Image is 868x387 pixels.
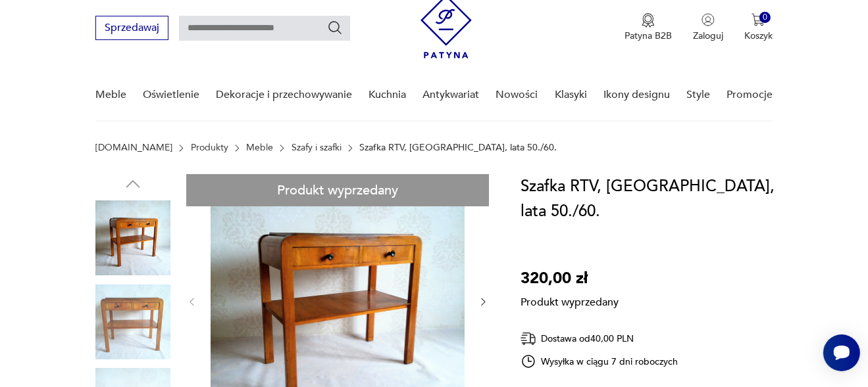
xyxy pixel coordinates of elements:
a: [DOMAIN_NAME] [95,143,172,153]
button: Patyna B2B [625,13,672,42]
img: Ikonka użytkownika [702,13,715,26]
button: Szukaj [327,20,343,35]
a: Meble [246,143,273,153]
a: Kuchnia [369,70,406,120]
p: Patyna B2B [625,30,672,42]
a: Meble [95,70,126,120]
div: 0 [759,12,771,23]
button: 0Koszyk [744,13,773,42]
a: Style [686,70,710,120]
a: Ikony designu [603,70,670,120]
a: Dekoracje i przechowywanie [216,70,352,120]
a: Oświetlenie [143,70,199,120]
p: Zaloguj [693,30,723,42]
a: Klasyki [555,70,587,120]
img: Ikona medalu [642,13,655,28]
button: Sprzedawaj [95,16,168,40]
a: Promocje [727,70,773,120]
a: Ikona medaluPatyna B2B [625,13,672,42]
img: Ikona koszyka [752,13,765,26]
button: Zaloguj [693,13,723,42]
p: 320,00 zł [521,266,619,291]
a: Sprzedawaj [95,24,168,34]
div: Dostawa od 40,00 PLN [521,330,678,347]
a: Antykwariat [422,70,479,120]
a: Produkty [191,143,228,153]
h1: Szafka RTV, [GEOGRAPHIC_DATA], lata 50./60. [521,174,792,224]
p: Szafka RTV, [GEOGRAPHIC_DATA], lata 50./60. [359,143,557,153]
p: Produkt wyprzedany [521,291,619,309]
div: Wysyłka w ciągu 7 dni roboczych [521,353,678,369]
p: Koszyk [744,30,773,42]
a: Szafy i szafki [292,143,342,153]
iframe: Smartsupp widget button [823,334,860,371]
img: Ikona dostawy [521,330,536,347]
a: Nowości [496,70,538,120]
